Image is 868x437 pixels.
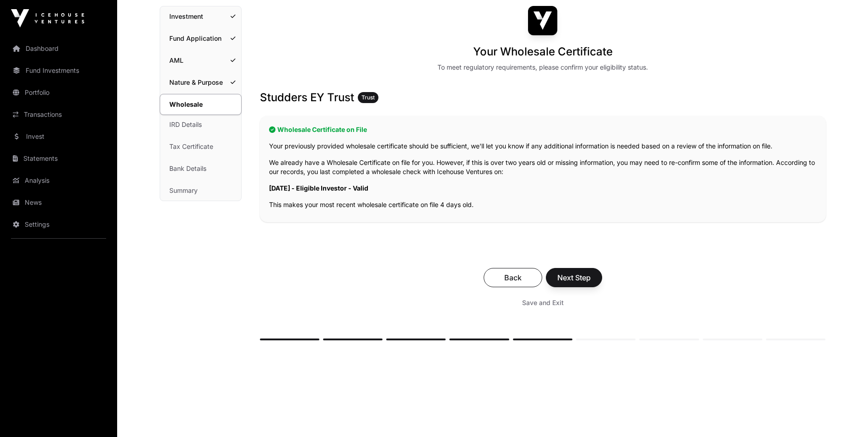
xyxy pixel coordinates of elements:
span: Trust [361,94,375,101]
a: Fund Investments [7,60,110,81]
h3: Studders EY Trust [260,90,826,105]
a: Investment [160,6,241,27]
a: Summary [160,180,241,201]
a: Portfolio [7,82,110,103]
button: Next Step [546,268,602,287]
a: IRD Details [160,115,241,135]
a: Statements [7,148,110,169]
button: Back [484,268,542,287]
p: [DATE] - Eligible Investor - Valid [269,184,817,193]
a: AML [160,50,241,71]
p: Your previously provided wholesale certificate should be sufficient, we'll let you know if any ad... [269,142,817,151]
button: Save and Exit [511,295,575,311]
span: Back [495,272,531,283]
iframe: Chat Widget [822,393,868,437]
span: Save and Exit [522,298,564,307]
p: We already have a Wholesale Certificate on file for you. However, if this is over two years old o... [269,158,817,176]
h2: Wholesale Certificate on File [269,125,817,134]
a: Transactions [7,104,110,125]
a: Bank Details [160,158,241,179]
a: Analysis [7,170,110,191]
a: Nature & Purpose [160,72,241,93]
a: News [7,192,110,213]
h1: Your Wholesale Certificate [473,44,613,59]
a: Dashboard [7,38,110,59]
a: Settings [7,214,110,235]
img: Showcase Fund XIII [528,6,557,35]
span: Next Step [557,272,591,283]
div: To meet regulatory requirements, please confirm your eligibility status. [437,63,648,72]
a: Tax Certificate [160,137,241,157]
a: Wholesale [160,94,242,115]
img: Icehouse Ventures Logo [11,9,84,27]
a: Fund Application [160,28,241,49]
p: This makes your most recent wholesale certificate on file 4 days old. [269,200,817,209]
a: Invest [7,126,110,147]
